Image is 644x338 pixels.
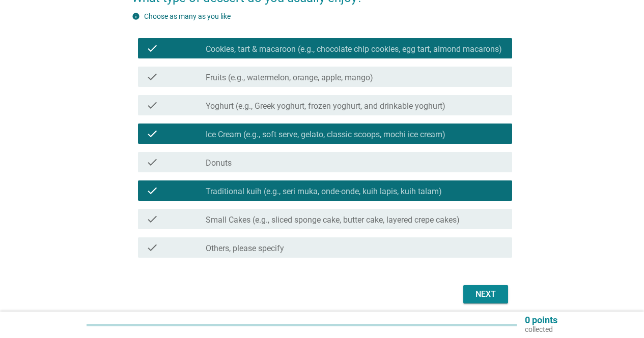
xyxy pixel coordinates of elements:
label: Traditional kuih (e.g., seri muka, onde-onde, kuih lapis, kuih talam) [206,187,442,197]
p: collected [525,325,557,334]
div: Next [471,288,500,300]
label: Small Cakes (e.g., sliced sponge cake, butter cake, layered crepe cakes) [206,215,460,225]
label: Ice Cream (e.g., soft serve, gelato, classic scoops, mochi ice cream) [206,130,445,140]
i: check [146,213,158,225]
label: Yoghurt (e.g., Greek yoghurt, frozen yoghurt, and drinkable yoghurt) [206,101,445,111]
label: Fruits (e.g., watermelon, orange, apple, mango) [206,73,373,83]
label: Cookies, tart & macaroon (e.g., chocolate chip cookies, egg tart, almond macarons) [206,44,502,54]
i: check [146,71,158,83]
i: check [146,185,158,197]
i: check [146,156,158,168]
i: info [132,12,140,20]
label: Donuts [206,158,232,168]
button: Next [463,285,508,303]
label: Choose as many as you like [144,12,231,20]
label: Others, please specify [206,243,284,254]
i: check [146,99,158,111]
i: check [146,42,158,54]
i: check [146,241,158,254]
p: 0 points [525,316,557,325]
i: check [146,128,158,140]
